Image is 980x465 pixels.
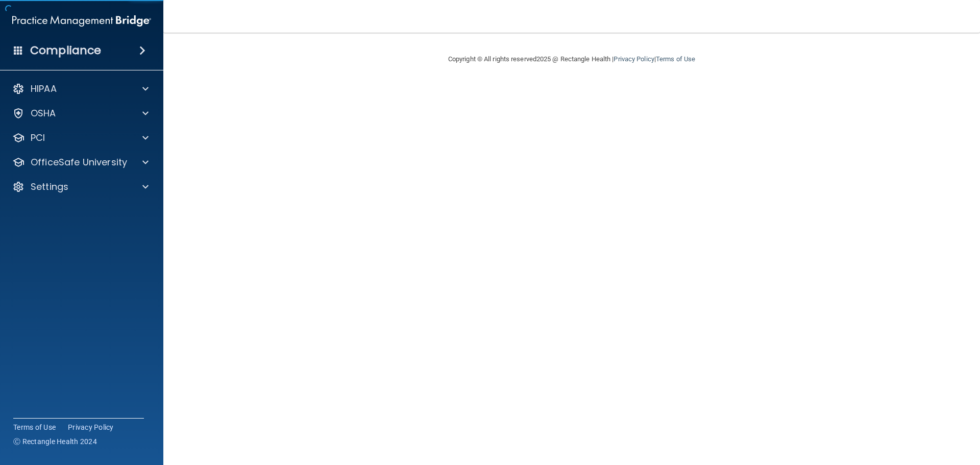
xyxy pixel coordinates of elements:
[13,422,56,432] a: Terms of Use
[31,181,68,193] p: Settings
[614,55,654,63] a: Privacy Policy
[31,83,57,95] p: HIPAA
[12,181,149,193] a: Settings
[12,11,151,31] img: PMB logo
[385,43,758,76] div: Copyright © All rights reserved 2025 @ Rectangle Health | |
[13,436,97,447] span: Ⓒ Rectangle Health 2024
[656,55,695,63] a: Terms of Use
[31,132,45,144] p: PCI
[12,132,149,144] a: PCI
[31,107,56,119] p: OSHA
[30,43,101,58] h4: Compliance
[12,83,149,95] a: HIPAA
[12,156,149,168] a: OfficeSafe University
[68,422,114,432] a: Privacy Policy
[12,107,149,119] a: OSHA
[31,156,127,168] p: OfficeSafe University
